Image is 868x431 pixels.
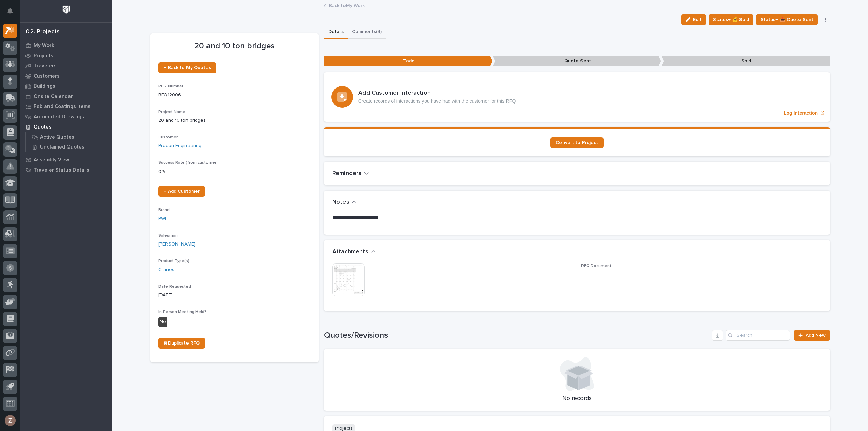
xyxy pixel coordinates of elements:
[550,137,604,148] a: Convert to Project
[26,28,60,36] div: 02. Projects
[8,8,17,19] div: Notifications
[556,140,598,145] span: Convert to Project
[332,248,368,256] h2: Attachments
[709,14,753,25] button: Status→ 💰 Sold
[164,189,200,194] span: + Add Customer
[324,72,830,122] a: Log Interaction
[20,101,112,112] a: Fab and Coatings Items
[34,53,53,59] p: Projects
[158,266,174,273] a: Cranes
[158,41,311,51] p: 20 and 10 ton bridges
[158,317,167,327] div: No
[34,83,55,90] p: Buildings
[20,51,112,61] a: Projects
[40,134,74,140] p: Active Quotes
[34,104,91,110] p: Fab and Coatings Items
[20,122,112,132] a: Quotes
[60,3,73,16] img: Workspace Logo
[40,144,84,150] p: Unclaimed Quotes
[806,333,826,338] span: Add New
[20,91,112,101] a: Onsite Calendar
[158,135,178,139] span: Customer
[158,142,201,150] a: Procon Engineering
[158,161,218,165] span: Success Rate (from customer)
[34,94,73,100] p: Onsite Calendar
[158,117,311,124] p: 20 and 10 ton bridges
[794,330,830,341] a: Add New
[34,167,90,173] p: Traveler Status Details
[358,90,516,97] h3: Add Customer Interaction
[3,413,17,428] button: users-avatar
[324,56,493,67] p: Todo
[329,1,365,9] a: Back toMy Work
[158,215,166,222] a: PWI
[164,341,200,346] span: ⎘ Duplicate RFQ
[34,43,54,49] p: My Work
[324,331,710,340] h1: Quotes/Revisions
[784,110,818,116] p: Log Interaction
[20,61,112,71] a: Travelers
[158,84,183,89] span: RFQ Number
[20,71,112,81] a: Customers
[756,14,818,25] button: Status→ 📤 Quote Sent
[332,170,369,177] button: Reminders
[332,199,349,206] h2: Notes
[26,132,112,142] a: Active Quotes
[681,14,706,25] button: Edit
[713,16,749,24] span: Status→ 💰 Sold
[761,16,813,24] span: Status→ 📤 Quote Sent
[34,157,69,163] p: Assembly View
[158,292,311,299] p: [DATE]
[34,73,60,79] p: Customers
[158,285,191,289] span: Date Requested
[332,170,361,177] h2: Reminders
[324,25,348,39] button: Details
[158,92,311,99] p: RFQ12006
[332,395,822,403] p: No records
[34,114,84,120] p: Automated Drawings
[348,25,386,39] button: Comments (4)
[20,155,112,165] a: Assembly View
[20,81,112,91] a: Buildings
[581,271,822,278] p: -
[332,199,357,206] button: Notes
[358,98,516,104] p: Create records of interactions you have had with the customer for this RFQ
[158,338,205,349] a: ⎘ Duplicate RFQ
[20,40,112,51] a: My Work
[332,248,376,256] button: Attachments
[158,208,170,212] span: Brand
[726,330,790,341] input: Search
[34,63,57,69] p: Travelers
[693,17,702,23] span: Edit
[661,56,830,67] p: Sold
[581,264,611,268] span: RFQ Document
[158,186,205,197] a: + Add Customer
[158,62,216,73] a: ← Back to My Quotes
[20,112,112,122] a: Automated Drawings
[158,234,178,238] span: Salesman
[3,4,17,18] button: Notifications
[26,142,112,152] a: Unclaimed Quotes
[20,165,112,175] a: Traveler Status Details
[34,124,52,130] p: Quotes
[493,56,661,67] p: Quote Sent
[158,110,185,114] span: Project Name
[158,241,195,248] a: [PERSON_NAME]
[158,259,189,263] span: Product Type(s)
[164,65,211,70] span: ← Back to My Quotes
[158,310,206,314] span: In-Person Meeting Held?
[158,168,311,175] p: 0 %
